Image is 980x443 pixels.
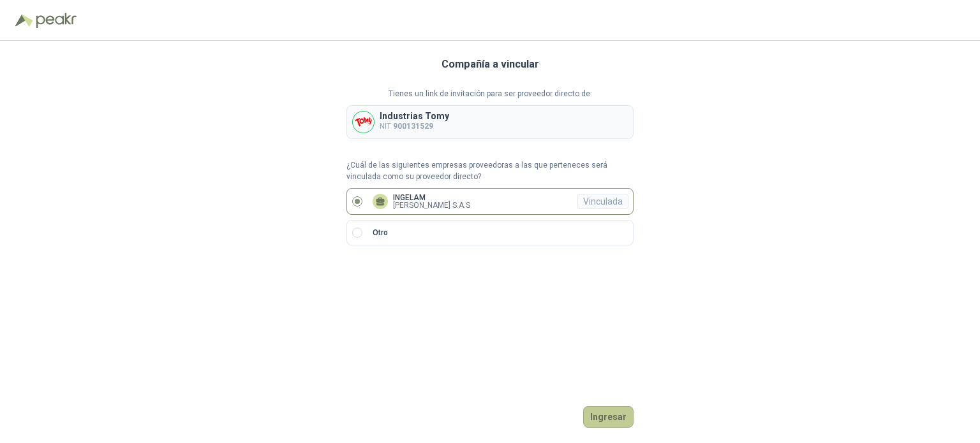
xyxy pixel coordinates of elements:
[346,88,634,100] p: Tienes un link de invitación para ser proveedor directo de:
[380,120,449,133] p: NIT
[15,14,33,27] img: Logo
[353,112,374,133] img: Company Logo
[442,56,539,73] h3: Compañía a vincular
[36,13,77,28] img: Peakr
[393,122,433,131] b: 900131529
[346,159,634,184] p: ¿Cuál de las siguientes empresas proveedoras a las que perteneces será vinculada como su proveedo...
[380,112,449,120] p: Industrias Tomy
[577,194,628,209] div: Vinculada
[583,406,634,428] button: Ingresar
[393,201,470,209] p: [PERSON_NAME] S.A.S
[393,194,470,201] p: INGELAM
[373,227,388,239] p: Otro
